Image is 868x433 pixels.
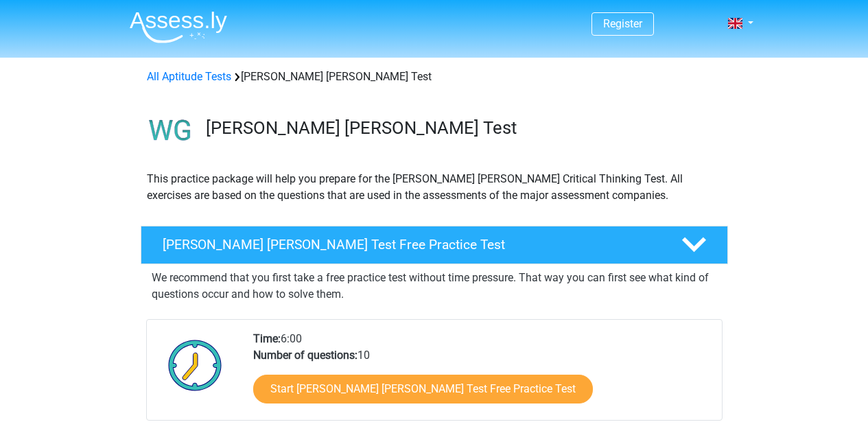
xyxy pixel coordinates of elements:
[163,237,659,253] h4: [PERSON_NAME] [PERSON_NAME] Test Free Practice Test
[253,332,281,345] b: Time:
[147,171,722,204] p: This practice package will help you prepare for the [PERSON_NAME] [PERSON_NAME] Critical Thinking...
[243,331,721,420] div: 6:00 10
[152,270,717,303] p: We recommend that you first take a free practice test without time pressure. That way you can fir...
[253,375,593,403] a: Start [PERSON_NAME] [PERSON_NAME] Test Free Practice Test
[130,11,227,43] img: Assessly
[603,17,642,30] a: Register
[161,331,230,399] img: Clock
[141,102,200,160] img: watson glaser test
[253,349,357,362] b: Number of questions:
[135,226,734,264] a: [PERSON_NAME] [PERSON_NAME] Test Free Practice Test
[141,69,727,85] div: [PERSON_NAME] [PERSON_NAME] Test
[206,117,717,139] h3: [PERSON_NAME] [PERSON_NAME] Test
[147,70,231,83] a: All Aptitude Tests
